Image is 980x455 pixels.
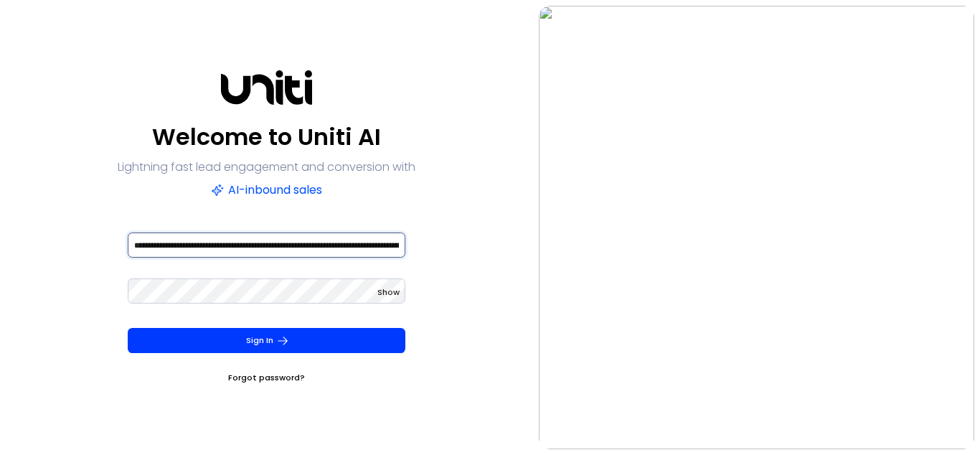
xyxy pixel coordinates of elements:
p: Lightning fast lead engagement and conversion with [118,157,415,177]
img: auth-hero.png [539,6,975,449]
button: Sign In [128,328,405,353]
button: Show [377,285,400,299]
a: Forgot password? [228,370,305,385]
p: Welcome to Uniti AI [152,120,381,154]
p: AI-inbound sales [211,180,322,200]
span: Show [377,286,400,298]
